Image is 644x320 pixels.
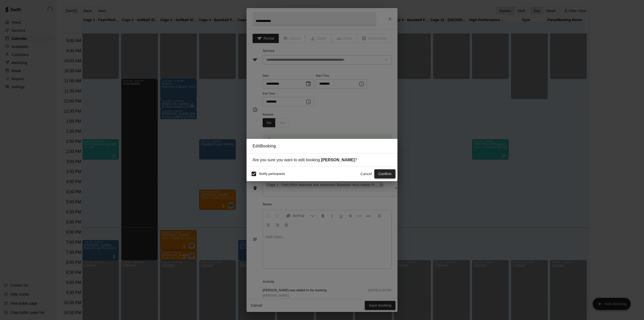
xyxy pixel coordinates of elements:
[259,172,285,176] span: Notify participants
[321,158,355,162] strong: [PERSON_NAME]
[358,169,374,179] button: Cancel
[253,158,391,162] div: Are you sure you want to edit booking ?
[247,139,397,153] h2: Edit Booking
[374,169,395,179] button: Confirm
